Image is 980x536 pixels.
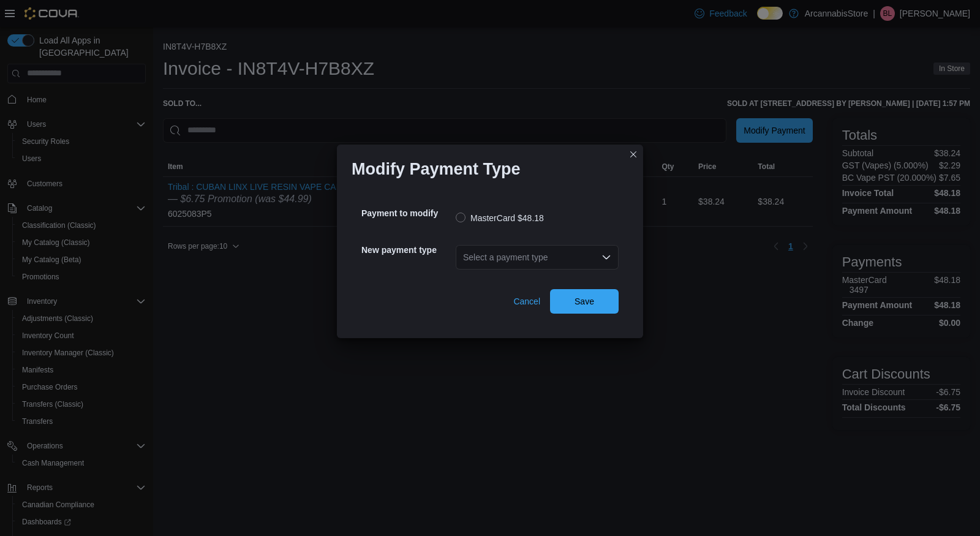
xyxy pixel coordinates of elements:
[352,159,521,179] h1: Modify Payment Type
[361,238,453,262] h5: New payment type
[550,289,619,314] button: Save
[456,211,544,225] label: MasterCard $48.18
[601,252,611,262] button: Open list of options
[626,147,641,162] button: Closes this modal window
[463,250,464,265] input: Accessible screen reader label
[508,289,545,314] button: Cancel
[361,201,453,225] h5: Payment to modify
[575,295,594,308] span: Save
[513,295,540,308] span: Cancel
